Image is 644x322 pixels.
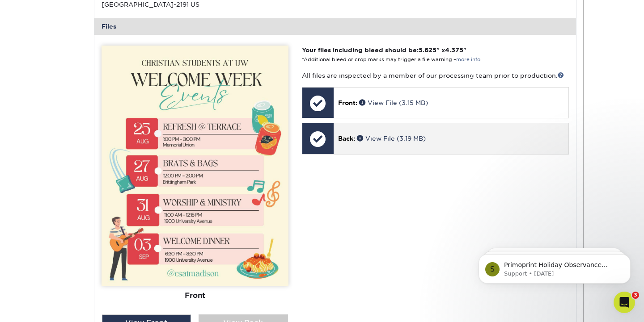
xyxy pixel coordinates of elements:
span: 4.375 [445,46,463,54]
span: Back: [338,135,355,142]
span: 3 [632,292,639,299]
p: All files are inspected by a member of our processing team prior to production. [302,71,569,80]
a: View File (3.15 MB) [359,99,428,106]
a: View File (3.19 MB) [357,135,426,142]
a: more info [456,57,480,63]
iframe: Google Customer Reviews [2,295,76,319]
span: 5.625 [419,46,436,54]
span: Front: [338,99,357,106]
small: *Additional bleed or crop marks may trigger a file warning – [302,57,480,63]
div: Front [102,286,288,305]
div: Files [94,18,576,34]
strong: Your files including bleed should be: " x " [302,46,466,54]
iframe: Intercom notifications message [465,235,644,298]
iframe: Intercom live chat [614,292,635,313]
